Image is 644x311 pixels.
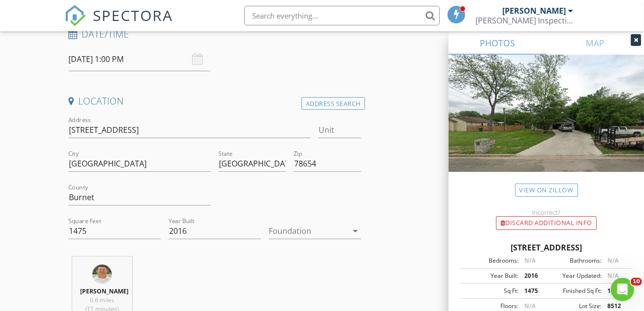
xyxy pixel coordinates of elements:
[607,271,619,280] span: N/A
[607,256,619,265] span: N/A
[463,302,518,311] div: Floors:
[546,302,601,311] div: Lot Size:
[502,6,566,16] div: [PERSON_NAME]
[64,5,86,26] img: The Best Home Inspection Software - Spectora
[449,55,644,195] img: streetview
[601,287,629,295] div: 1475
[68,95,361,107] h4: Location
[546,31,644,55] a: MAP
[463,287,518,295] div: Sq Ft:
[93,5,173,25] span: SPECTORA
[460,242,632,253] div: [STREET_ADDRESS]
[515,184,578,197] a: View on Zillow
[90,296,114,304] span: 6.6 miles
[80,287,129,295] strong: [PERSON_NAME]
[631,278,642,286] span: 10
[463,271,518,280] div: Year Built:
[496,216,597,230] div: Discard Additional info
[518,287,546,295] div: 1475
[244,6,440,25] input: Search everything...
[601,302,629,311] div: 8512
[611,278,634,301] iframe: Intercom live chat
[463,256,518,265] div: Bedrooms:
[546,256,601,265] div: Bathrooms:
[64,13,173,34] a: SPECTORA
[524,256,536,265] span: N/A
[449,31,546,55] a: PHOTOS
[68,28,361,41] h4: Date/Time
[68,47,211,71] input: Select date
[301,97,365,110] div: Address Search
[524,302,536,310] span: N/A
[518,271,546,280] div: 2016
[546,271,601,280] div: Year Updated:
[349,225,361,237] i: arrow_drop_down
[546,287,601,295] div: Finished Sq Ft:
[92,265,112,284] img: image00115.jpg
[475,16,573,25] div: Willis Smith Inspections, LLC
[449,208,644,216] div: Incorrect?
